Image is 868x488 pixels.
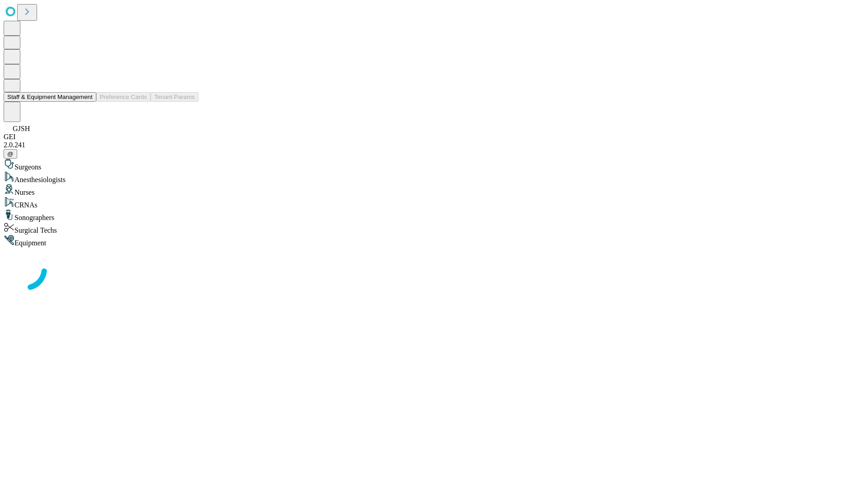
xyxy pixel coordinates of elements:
[4,92,96,102] button: Staff & Equipment Management
[96,92,151,102] button: Preference Cards
[13,125,30,132] span: GJSH
[151,92,198,102] button: Tenant Params
[4,171,864,184] div: Anesthesiologists
[4,141,864,149] div: 2.0.241
[4,209,864,222] div: Sonographers
[4,235,864,247] div: Equipment
[4,184,864,197] div: Nurses
[4,222,864,235] div: Surgical Techs
[4,197,864,209] div: CRNAs
[4,159,864,171] div: Surgeons
[7,150,14,157] span: @
[4,149,17,159] button: @
[4,133,864,141] div: GEI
